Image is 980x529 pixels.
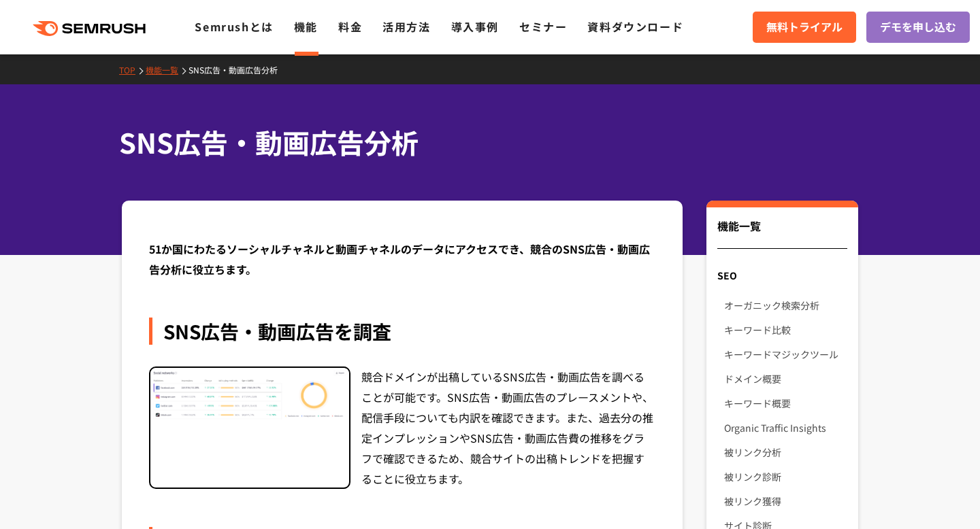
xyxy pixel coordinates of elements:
[766,18,843,36] span: 無料トライアル
[724,440,847,464] a: 被リンク分析
[724,293,847,318] a: オーガニック検索分析
[189,64,288,75] a: SNS広告・動画広告分析
[706,263,858,288] div: SEO
[146,64,189,75] a: 機能一覧
[724,391,847,415] a: キーワード概要
[451,18,499,35] a: 導入事例
[195,18,273,35] a: Semrushとは
[150,368,349,427] img: SNS広告・動画広告を調査
[724,415,847,440] a: Organic Traffic Insights
[724,318,847,342] a: キーワード比較
[880,18,956,36] span: デモを申し込む
[338,18,362,35] a: 料金
[724,366,847,391] a: ドメイン概要
[724,342,847,366] a: キーワードマジックツール
[361,366,655,489] div: 競合ドメインが出稿しているSNS広告・動画広告を調べることが可能です。SNS広告・動画広告のプレースメントや、配信手段についても内訳を確認できます。また、過去分の推定インプレッションやSNS広告...
[149,239,655,279] div: 51か国にわたるソーシャルチャネルと動画チャネルのデータにアクセスでき、競合のSNS広告・動画広告分析に役立ちます。
[724,464,847,489] a: 被リンク診断
[149,318,655,345] div: SNS広告・動画広告を調査
[717,218,847,249] div: 機能一覧
[866,12,970,43] a: デモを申し込む
[382,18,430,35] a: 活用方法
[119,122,847,163] h1: SNS広告・動画広告分析
[294,18,318,35] a: 機能
[519,18,567,35] a: セミナー
[753,12,856,43] a: 無料トライアル
[724,489,847,513] a: 被リンク獲得
[119,64,146,75] a: TOP
[587,18,683,35] a: 資料ダウンロード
